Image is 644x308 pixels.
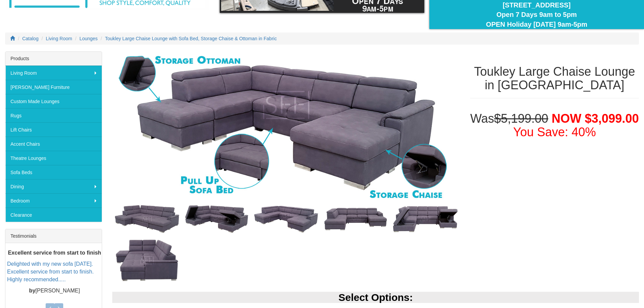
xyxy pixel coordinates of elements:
b: by [29,287,35,293]
a: Sofa Beds [5,165,102,179]
span: NOW $3,099.00 [552,112,639,125]
a: Catalog [22,36,39,41]
a: Delighted with my new sofa [DATE]. Excellent service from start to finish. Highly recommended..... [7,261,94,282]
a: Accent Chairs [5,137,102,151]
a: Dining [5,179,102,193]
font: You Save: 40% [513,125,596,139]
b: Select Options: [338,292,413,303]
h1: Was [470,112,639,139]
a: Living Room [46,36,72,41]
a: Rugs [5,108,102,122]
a: [PERSON_NAME] Furniture [5,80,102,94]
a: Theatre Lounges [5,151,102,165]
a: Living Room [5,66,102,80]
p: [PERSON_NAME] [7,287,102,294]
del: $5,199.00 [494,112,548,125]
a: Bedroom [5,193,102,208]
div: Products [5,52,102,66]
a: Custom Made Lounges [5,94,102,108]
a: Lift Chairs [5,122,102,137]
a: Clearance [5,208,102,222]
a: Toukley Large Chaise Lounge with Sofa Bed, Storage Chaise & Ottoman in Fabric [105,36,277,41]
h1: Toukley Large Chaise Lounge in [GEOGRAPHIC_DATA] [470,65,639,92]
b: Excellent service from start to finish [8,250,101,256]
a: Lounges [79,36,98,41]
div: Testimonials [5,229,102,243]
